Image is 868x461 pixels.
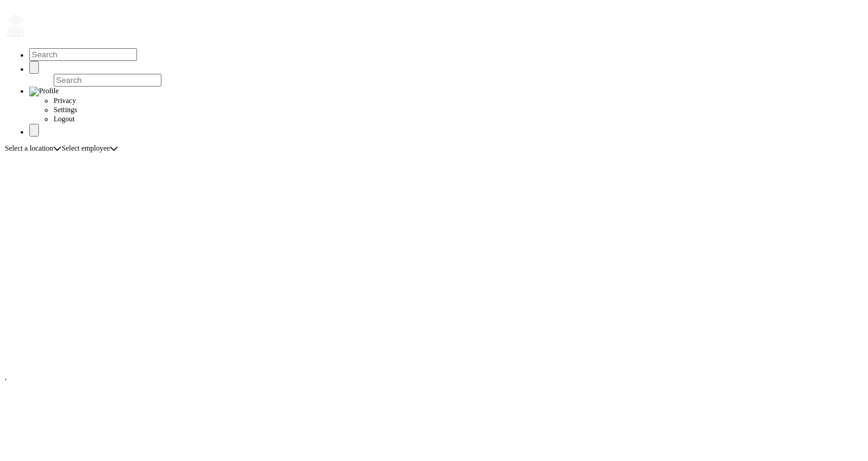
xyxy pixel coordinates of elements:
span: Privacy [54,96,76,105]
body: , [5,5,863,382]
input: Search [54,74,161,87]
img: ReviewElf Logo [5,14,26,38]
span: Settings [54,105,77,114]
input: Search [29,48,137,61]
span: Logout [54,115,75,123]
img: Profile [29,87,59,96]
